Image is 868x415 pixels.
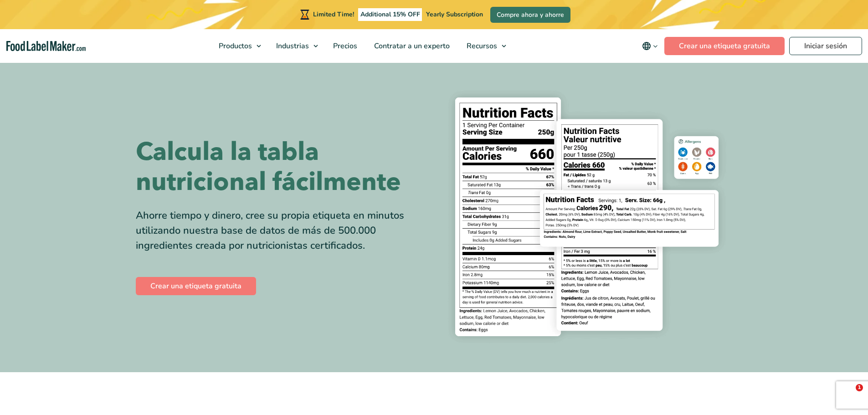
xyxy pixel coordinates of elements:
span: Additional 15% OFF [358,8,422,21]
a: Contratar a un experto [366,29,456,63]
span: 1 [856,384,863,391]
a: Iniciar sesión [789,37,862,55]
span: Precios [330,41,358,51]
span: Industrias [273,41,310,51]
div: Ahorre tiempo y dinero, cree su propia etiqueta en minutos utilizando nuestra base de datos de má... [136,208,427,253]
span: Productos [216,41,253,51]
span: Limited Time! [313,10,354,19]
span: Contratar a un experto [371,41,451,51]
span: Yearly Subscription [426,10,483,19]
a: Compre ahora y ahorre [490,7,570,23]
a: Industrias [268,29,323,63]
a: Recursos [458,29,511,63]
a: Crear una etiqueta gratuita [664,37,785,55]
a: Crear una etiqueta gratuita [136,277,256,295]
iframe: Intercom live chat [837,384,859,406]
span: Recursos [464,41,498,51]
h1: Calcula la tabla nutricional fácilmente [136,137,427,197]
a: Precios [325,29,364,63]
a: Productos [211,29,266,63]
